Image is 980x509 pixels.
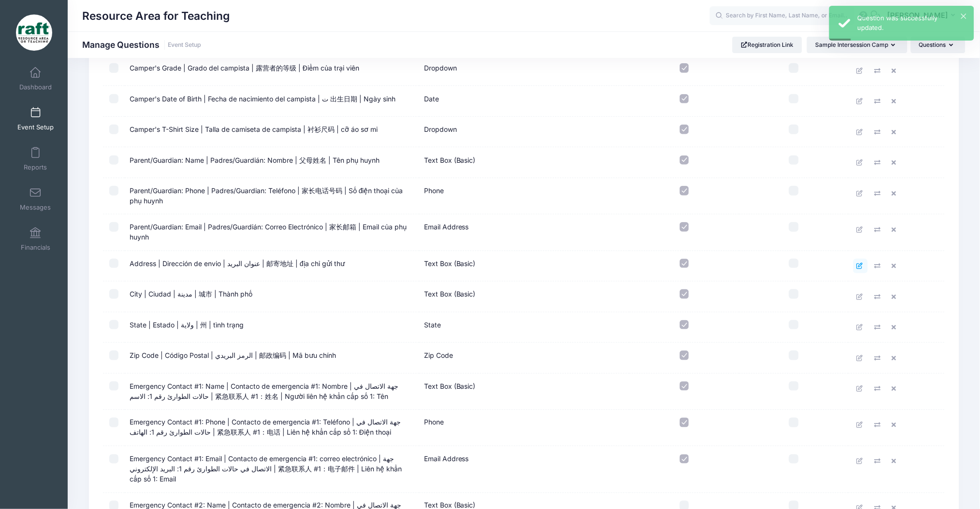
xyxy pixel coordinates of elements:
[17,123,54,131] span: Event Setup
[13,142,59,176] a: Reports
[125,410,419,446] td: Emergency Contact #1: Phone | Contacto de emergencia #1: Teléfono | جهة الاتصال في حالات الطوارئ ...
[419,410,629,446] td: Phone
[24,163,47,171] span: Reports
[419,56,629,86] td: Dropdown
[125,56,419,86] td: Camper's Grade | Grado del campista | 露营者的等级 | Điểm của trại viên
[881,5,965,27] button: [PERSON_NAME]
[125,251,419,282] td: Address | Dirección de envio | عنوان البريد | 邮寄地址 | địa chỉ gửi thư
[419,178,629,214] td: Phone
[125,282,419,312] td: City | Ciudad | مدينة | 城市 | Thành phố
[125,86,419,117] td: Camper's Date of Birth | Fecha de nacimiento del campista | ت 出生日期 | Ngày sinh
[13,62,59,96] a: Dashboard
[419,86,629,117] td: Date
[807,37,907,53] button: Sample Intersession Camp
[168,42,201,49] a: Event Setup
[125,147,419,178] td: Parent/Guardian: Name | Padres/Guardián: Nombre | 父母姓名 | Tên phụ huynh
[125,117,419,148] td: Camper's T-Shirt Size | Talla de camiseta de campista | 衬衫尺码 | cỡ áo sơ mi
[419,117,629,148] td: Dropdown
[19,83,52,91] span: Dashboard
[419,251,629,282] td: Text Box (Basic)
[419,147,629,178] td: Text Box (Basic)
[419,446,629,493] td: Email Address
[13,222,59,256] a: Financials
[419,214,629,251] td: Email Address
[125,214,419,251] td: Parent/Guardian: Email | Padres/Guardián: Correo Electrónico | 家长邮箱 | Email của phụ huynh
[125,343,419,374] td: Zip Code | Código Postal | الرمز البريدي | 邮政编码 | Mã bưu chính
[419,343,629,374] td: Zip Code
[419,374,629,410] td: Text Box (Basic)
[911,37,965,53] button: Questions
[710,6,855,26] input: Search by First Name, Last Name, or Email...
[125,178,419,214] td: Parent/Guardian: Phone | Padres/Guardian: Teléfono | 家长电话号码 | Số điện thoại của phụ huynh
[815,41,888,48] span: Sample Intersession Camp
[21,243,50,252] span: Financials
[82,40,201,50] h1: Manage Questions
[125,446,419,493] td: Emergency Contact #1: Email | Contacto de emergencia #1: correo electrónico | جهة الاتصال في حالا...
[16,14,52,51] img: Resource Area for Teaching
[13,182,59,216] a: Messages
[961,14,966,19] button: ×
[419,312,629,343] td: State
[125,374,419,410] td: Emergency Contact #1: Name | Contacto de emergencia #1: Nombre | جهة الاتصال في حالات الطوارئ رقم...
[858,14,966,32] div: Question was successfully updated.
[125,312,419,343] td: State | Estado | ولاية | 州 | tình trạng
[13,102,59,136] a: Event Setup
[82,5,230,27] h1: Resource Area for Teaching
[20,203,51,212] span: Messages
[732,37,803,53] a: Registration Link
[419,282,629,312] td: Text Box (Basic)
